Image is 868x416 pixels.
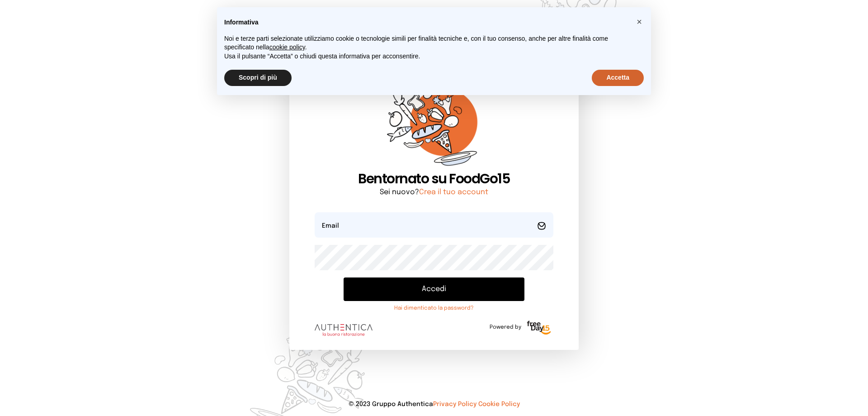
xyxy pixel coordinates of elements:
a: Crea il tuo account [419,188,488,196]
button: Chiudi questa informativa [632,14,646,29]
span: Powered by [490,324,521,331]
img: logo-freeday.3e08031.png [525,319,553,337]
a: Privacy Policy [433,401,476,407]
h2: Informativa [224,18,629,27]
button: Accedi [344,277,524,301]
a: cookie policy [269,43,305,51]
img: sticker-orange.65babaf.png [387,75,481,171]
a: Cookie Policy [478,401,520,407]
a: Hai dimenticato la password? [344,305,524,312]
p: © 2023 Gruppo Authentica [14,400,854,409]
h1: Bentornato su FoodGo15 [315,171,553,187]
p: Sei nuovo? [315,187,553,198]
button: Accetta [592,70,644,86]
p: Usa il pulsante “Accetta” o chiudi questa informativa per acconsentire. [224,52,629,61]
span: × [637,17,642,27]
button: Scopri di più [224,70,292,86]
p: Noi e terze parti selezionate utilizziamo cookie o tecnologie simili per finalità tecniche e, con... [224,34,629,52]
img: logo.8f33a47.png [315,324,373,336]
